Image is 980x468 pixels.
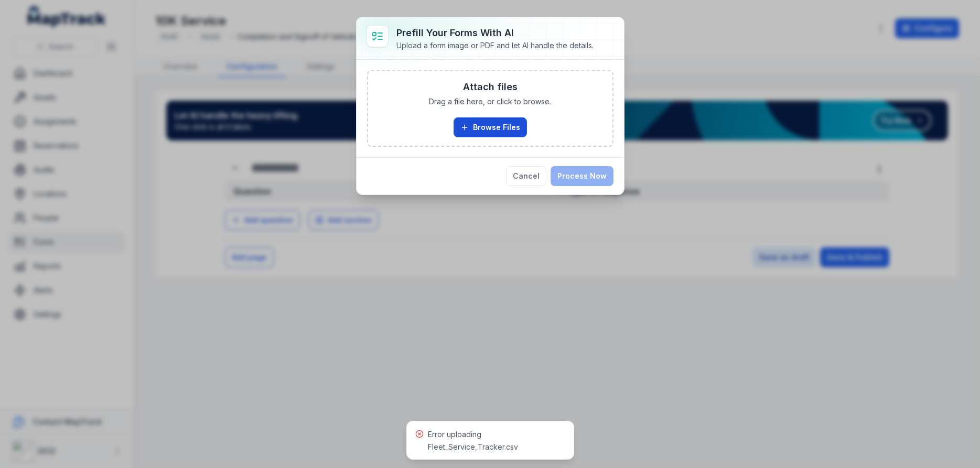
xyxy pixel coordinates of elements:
[429,96,551,107] span: Drag a file here, or click to browse.
[396,40,594,51] div: Upload a form image or PDF and let AI handle the details.
[463,80,518,94] h3: Attach files
[506,166,546,186] button: Cancel
[428,430,518,451] span: Error uploading Fleet_Service_Tracker.csv
[396,26,594,40] h3: Prefill Your Forms with AI
[454,117,527,137] button: Browse Files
